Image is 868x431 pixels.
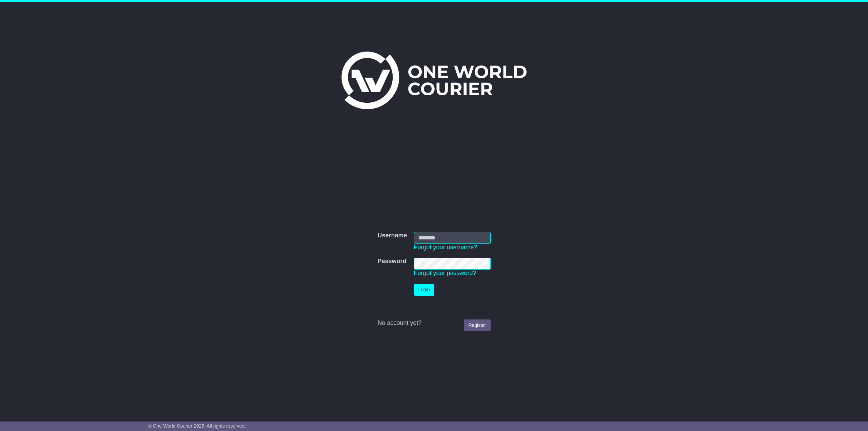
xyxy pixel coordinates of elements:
[377,232,407,239] label: Username
[148,423,246,429] span: © One World Courier 2025. All rights reserved.
[414,244,477,251] a: Forgot your username?
[341,52,527,109] img: One World
[414,270,476,276] a: Forgot your password?
[414,284,434,296] button: Login
[377,258,406,265] label: Password
[464,319,490,331] a: Register
[377,319,490,327] div: No account yet?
